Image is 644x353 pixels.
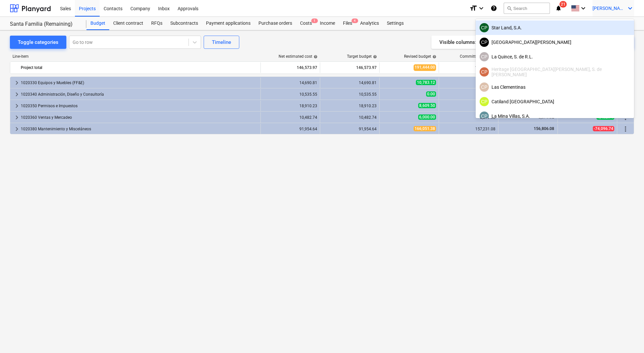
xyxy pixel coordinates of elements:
[480,23,630,32] div: Star Land, S.A.
[481,113,487,119] span: CP
[480,52,489,61] div: Claudia Perez
[611,321,644,353] iframe: Chat Widget
[480,38,630,47] div: [GEOGRAPHIC_DATA][PERSON_NAME]
[480,112,630,121] div: La Mina Villas, S.A.
[480,97,630,106] div: Catiland [GEOGRAPHIC_DATA]
[481,84,487,90] span: CP
[611,321,644,353] div: Widget de chat
[481,99,487,104] span: CP
[480,82,630,92] div: Las Clementinas
[481,25,487,30] span: CP
[481,54,487,59] span: CP
[480,82,489,92] div: Claudia Perez
[480,23,489,32] div: Claudia Perez
[480,67,489,77] div: Claudia Perez
[480,112,489,121] div: Claudia Perez
[480,38,489,47] div: Claudia Perez
[481,69,487,75] span: CP
[480,97,489,106] div: Claudia Perez
[481,40,487,45] span: CP
[480,67,630,77] div: Heritage [GEOGRAPHIC_DATA][PERSON_NAME], S. de [PERSON_NAME]
[480,52,630,61] div: La Quince, S. de R.L.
